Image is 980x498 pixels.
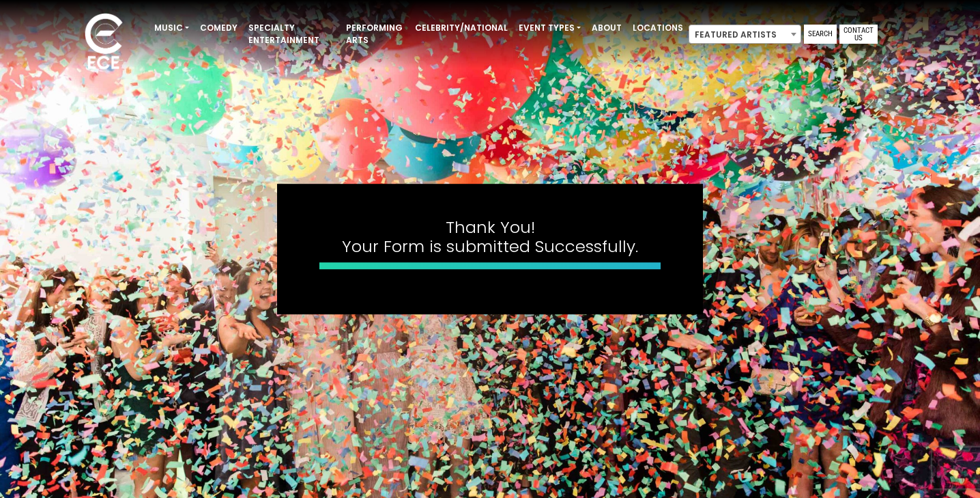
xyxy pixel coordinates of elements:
a: About [586,16,627,40]
h4: Thank You! Your Form is submitted Successfully. [319,218,661,258]
a: Performing Arts [341,16,409,52]
a: Specialty Entertainment [243,16,341,52]
a: Celebrity/National [409,16,513,40]
img: ece_new_logo_whitev2-1.png [70,10,138,76]
span: Featured Artists [689,25,801,44]
a: Search [804,25,837,44]
a: Comedy [194,16,243,40]
a: Contact Us [839,25,878,44]
a: Event Types [513,16,586,40]
a: Music [149,16,194,40]
span: Featured Artists [689,25,801,44]
a: Locations [627,16,689,40]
